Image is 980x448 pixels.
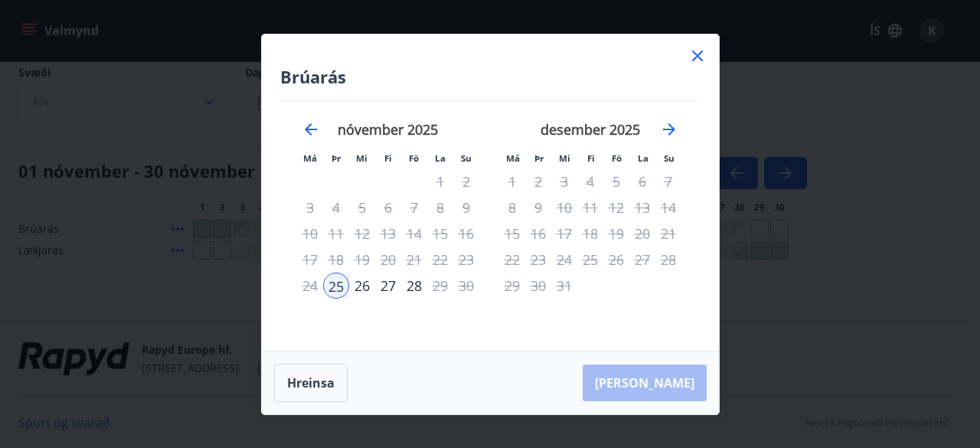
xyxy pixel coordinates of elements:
[401,273,427,299] div: Aðeins útritun í boði
[577,168,603,195] td: Not available. fimmtudagur, 4. desember 2025
[349,195,375,221] td: Not available. miðvikudagur, 5. nóvember 2025
[612,152,622,164] small: Fö
[461,152,472,164] small: Su
[525,195,551,221] td: Not available. þriðjudagur, 9. desember 2025
[655,247,681,273] td: Not available. sunnudagur, 28. desember 2025
[427,168,453,195] td: Not available. laugardagur, 1. nóvember 2025
[375,273,401,299] td: Choose fimmtudagur, 27. nóvember 2025 as your check-out date. It’s available.
[525,247,551,273] td: Not available. þriðjudagur, 23. desember 2025
[401,247,427,273] td: Not available. föstudagur, 21. nóvember 2025
[587,152,595,164] small: Fi
[280,65,701,88] h4: Brúarás
[453,168,479,195] td: Not available. sunnudagur, 2. nóvember 2025
[435,152,446,164] small: La
[323,247,349,273] td: Not available. þriðjudagur, 18. nóvember 2025
[499,195,525,221] td: Not available. mánudagur, 8. desember 2025
[297,221,323,247] td: Not available. mánudagur, 10. nóvember 2025
[453,273,479,299] td: Not available. sunnudagur, 30. nóvember 2025
[401,273,427,299] td: Choose föstudagur, 28. nóvember 2025 as your check-out date. It’s available.
[401,195,427,221] td: Not available. föstudagur, 7. nóvember 2025
[629,247,655,273] td: Not available. laugardagur, 27. desember 2025
[525,168,551,195] td: Not available. þriðjudagur, 2. desember 2025
[274,364,348,402] button: Hreinsa
[297,247,323,273] td: Not available. mánudagur, 17. nóvember 2025
[499,168,525,195] td: Not available. mánudagur, 1. desember 2025
[297,273,323,299] td: Not available. mánudagur, 24. nóvember 2025
[603,168,629,195] td: Not available. föstudagur, 5. desember 2025
[453,247,479,273] td: Not available. sunnudagur, 23. nóvember 2025
[338,120,438,139] strong: nóvember 2025
[525,273,551,299] td: Not available. þriðjudagur, 30. desember 2025
[603,195,629,221] td: Not available. föstudagur, 12. desember 2025
[499,273,525,299] td: Not available. mánudagur, 29. desember 2025
[506,152,520,164] small: Má
[375,247,401,273] td: Not available. fimmtudagur, 20. nóvember 2025
[577,221,603,247] td: Not available. fimmtudagur, 18. desember 2025
[577,247,603,273] td: Not available. fimmtudagur, 25. desember 2025
[427,221,453,247] td: Not available. laugardagur, 15. nóvember 2025
[525,221,551,247] td: Not available. þriðjudagur, 16. desember 2025
[655,168,681,195] td: Not available. sunnudagur, 7. desember 2025
[349,273,375,299] div: 26
[551,221,577,247] td: Not available. miðvikudagur, 17. desember 2025
[401,221,427,247] td: Not available. föstudagur, 14. nóvember 2025
[375,221,401,247] td: Not available. fimmtudagur, 13. nóvember 2025
[323,195,349,221] td: Not available. þriðjudagur, 4. nóvember 2025
[401,247,427,273] div: Aðeins útritun í boði
[384,152,392,164] small: Fi
[603,247,629,273] td: Not available. föstudagur, 26. desember 2025
[499,247,525,273] td: Not available. mánudagur, 22. desember 2025
[453,195,479,221] td: Not available. sunnudagur, 9. nóvember 2025
[655,221,681,247] td: Not available. sunnudagur, 21. desember 2025
[375,195,401,221] td: Not available. fimmtudagur, 6. nóvember 2025
[655,195,681,221] td: Not available. sunnudagur, 14. desember 2025
[499,221,525,247] td: Not available. mánudagur, 15. desember 2025
[551,195,577,221] td: Not available. miðvikudagur, 10. desember 2025
[551,168,577,195] td: Not available. miðvikudagur, 3. desember 2025
[349,221,375,247] td: Not available. miðvikudagur, 12. nóvember 2025
[559,152,570,164] small: Mi
[349,247,375,273] td: Not available. miðvikudagur, 19. nóvember 2025
[401,221,427,247] div: Aðeins útritun í boði
[323,273,349,299] td: Selected as start date. þriðjudagur, 25. nóvember 2025
[323,273,349,299] div: 25
[551,247,577,273] td: Not available. miðvikudagur, 24. desember 2025
[603,221,629,247] td: Not available. föstudagur, 19. desember 2025
[375,273,401,299] div: 27
[638,152,648,164] small: La
[427,273,453,299] td: Not available. laugardagur, 29. nóvember 2025
[323,221,349,247] td: Not available. þriðjudagur, 11. nóvember 2025
[453,221,479,247] td: Not available. sunnudagur, 16. nóvember 2025
[629,168,655,195] td: Not available. laugardagur, 6. desember 2025
[629,221,655,247] td: Not available. laugardagur, 20. desember 2025
[302,120,320,139] div: Move backward to switch to the previous month.
[332,152,341,164] small: Þr
[427,247,453,273] td: Not available. laugardagur, 22. nóvember 2025
[660,120,678,139] div: Move forward to switch to the next month.
[534,152,544,164] small: Þr
[349,273,375,299] td: Choose miðvikudagur, 26. nóvember 2025 as your check-out date. It’s available.
[541,120,640,139] strong: desember 2025
[427,195,453,221] td: Not available. laugardagur, 8. nóvember 2025
[629,195,655,221] td: Not available. laugardagur, 13. desember 2025
[356,152,367,164] small: Mi
[577,195,603,221] td: Not available. fimmtudagur, 11. desember 2025
[551,273,577,299] td: Not available. miðvikudagur, 31. desember 2025
[303,152,317,164] small: Má
[280,101,701,332] div: Calendar
[664,152,675,164] small: Su
[297,195,323,221] td: Not available. mánudagur, 3. nóvember 2025
[409,152,419,164] small: Fö
[577,247,603,273] div: Aðeins útritun í boði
